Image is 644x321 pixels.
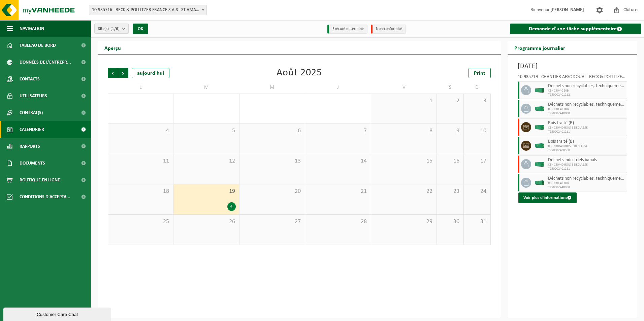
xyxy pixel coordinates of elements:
span: 17 [467,157,487,165]
span: 3 [467,97,487,105]
span: 30 [440,218,460,225]
span: Print [474,71,485,76]
div: Août 2025 [277,68,322,78]
li: Exécuté et terminé [327,25,367,34]
span: 10-935716 - BECK & POLLITZER FRANCE S.A.S - ST AMAND LES EAUX [89,5,206,15]
span: 10 [467,127,487,135]
span: Documents [20,155,45,172]
span: CB - C30-40 DIB [548,89,625,93]
span: Bois traité (B) [548,139,625,144]
div: 10-935719 - CHANTIER AESC DOUAI - BECK & POLLITZER - LAMBRES LEZ DOUAI [518,75,627,81]
span: Déchets industriels banals [548,157,625,163]
span: CB - C30/40 BOIS B DECLASSE [548,126,625,130]
button: Voir plus d'informations [518,192,577,203]
span: 16 [440,157,460,165]
span: 9 [440,127,460,135]
iframe: chat widget [3,306,112,321]
img: HK-XA-40-GN-00 [535,88,545,93]
span: 6 [243,127,301,135]
span: 24 [467,188,487,195]
span: Navigation [20,20,44,37]
count: (1/6) [110,27,120,31]
span: Tableau de bord [20,37,56,54]
span: Précédent [108,68,118,78]
button: Site(s)(1/6) [94,24,129,34]
span: 7 [309,127,367,135]
span: 19 [177,188,235,195]
button: OK [133,24,148,34]
img: HK-XA-40-GN-00 [535,180,545,185]
span: Suivant [118,68,128,78]
img: HK-XC-40-GN-00 [535,125,545,130]
div: aujourd'hui [132,68,169,78]
span: 1 [375,97,433,105]
span: 18 [111,188,170,195]
h2: Aperçu [98,41,128,54]
img: HK-XC-40-GN-00 [535,106,545,111]
span: 5 [177,127,235,135]
td: V [371,81,437,94]
td: M [173,81,239,94]
span: Rapports [20,138,40,155]
img: HK-XC-40-GN-00 [535,143,545,148]
span: T250002400560 [548,148,625,152]
span: 25 [111,218,170,225]
span: Utilisateurs [20,87,47,104]
span: Déchets non recyclables, techniquement non combustibles (combustibles) [548,83,625,89]
span: Données de l'entrepr... [20,54,71,71]
span: T250002401211 [548,167,625,171]
li: Non-conformité [371,25,406,34]
span: Déchets non recyclables, techniquement non combustibles (combustibles) [548,102,625,107]
span: T250002440088 [548,185,625,189]
span: 27 [243,218,301,225]
span: 8 [375,127,433,135]
span: Contrat(s) [20,104,43,121]
span: Boutique en ligne [20,172,60,188]
span: Contacts [20,71,40,87]
div: 4 [227,202,236,211]
td: J [305,81,371,94]
span: Déchets non recyclables, techniquement non combustibles (combustibles) [548,176,625,181]
span: 28 [309,218,367,225]
span: CB - C30/40 BOIS B DECLASSE [548,144,625,148]
h3: [DATE] [518,61,627,71]
span: 11 [111,157,170,165]
span: 12 [177,157,235,165]
span: 26 [177,218,235,225]
span: 20 [243,188,301,195]
span: T250002440088 [548,111,625,115]
span: 14 [309,157,367,165]
a: Print [469,68,491,78]
span: Site(s) [98,24,120,34]
td: D [464,81,491,94]
span: 22 [375,188,433,195]
td: L [108,81,173,94]
h2: Programme journalier [508,41,572,54]
span: T250002401211 [548,130,625,134]
span: 13 [243,157,301,165]
span: 23 [440,188,460,195]
strong: [PERSON_NAME] [550,7,584,12]
span: Calendrier [20,121,44,138]
span: CB - C30-40 DIB [548,107,625,111]
span: 29 [375,218,433,225]
span: 4 [111,127,170,135]
span: 10-935716 - BECK & POLLITZER FRANCE S.A.S - ST AMAND LES EAUX [89,5,207,15]
span: Conditions d'accepta... [20,188,70,205]
td: S [437,81,464,94]
img: HK-XC-40-GN-00 [535,162,545,167]
span: T250002401212 [548,93,625,97]
span: 21 [309,188,367,195]
span: 31 [467,218,487,225]
td: M [239,81,305,94]
span: CB - C30/40 BOIS B DECLASSE [548,163,625,167]
span: 15 [375,157,433,165]
span: Bois traité (B) [548,120,625,126]
span: CB - C30-40 DIB [548,181,625,185]
span: 2 [440,97,460,105]
a: Demande d'une tâche supplémentaire [510,24,642,34]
